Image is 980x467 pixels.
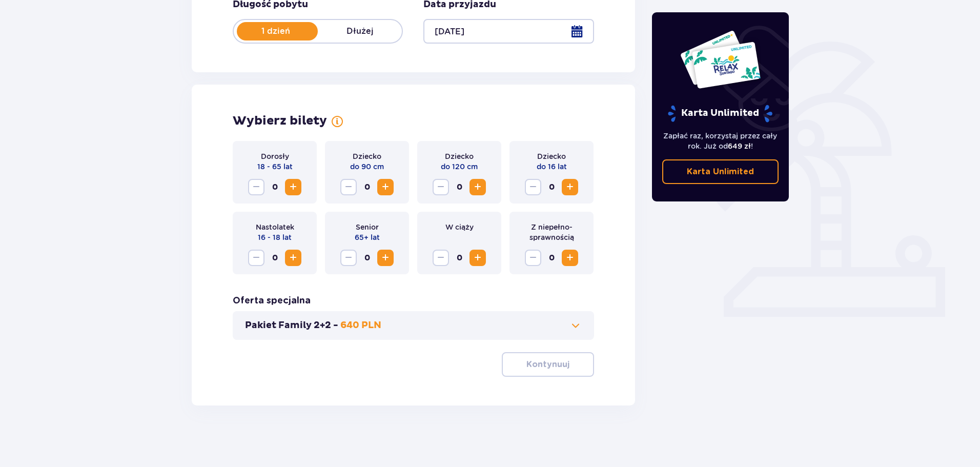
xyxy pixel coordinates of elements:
[728,142,751,150] span: 649 zł
[441,161,478,172] p: do 120 cm
[377,179,394,195] button: Increase
[359,179,375,195] span: 0
[340,319,381,332] p: 640 PLN
[451,179,467,195] span: 0
[233,295,311,307] p: Oferta specjalna
[353,151,381,161] p: Dziecko
[234,26,318,37] p: 1 dzień
[445,151,474,161] p: Dziecko
[248,250,264,266] button: Decrease
[451,250,467,266] span: 0
[667,105,773,123] p: Karta Unlimited
[318,26,402,37] p: Dłużej
[662,159,779,184] a: Karta Unlimited
[359,250,375,266] span: 0
[261,151,289,161] p: Dorosły
[543,179,560,195] span: 0
[433,179,449,195] button: Decrease
[537,161,567,172] p: do 16 lat
[502,352,594,377] button: Kontynuuj
[562,250,578,266] button: Increase
[445,222,474,232] p: W ciąży
[267,250,283,266] span: 0
[350,161,384,172] p: do 90 cm
[469,250,486,266] button: Increase
[258,232,292,242] p: 16 - 18 lat
[340,250,357,266] button: Decrease
[245,319,338,332] p: Pakiet Family 2+2 -
[233,113,327,129] p: Wybierz bilety
[257,161,293,172] p: 18 - 65 lat
[518,222,585,242] p: Z niepełno­sprawnością
[285,179,301,195] button: Increase
[433,250,449,266] button: Decrease
[355,232,380,242] p: 65+ lat
[256,222,294,232] p: Nastolatek
[267,179,283,195] span: 0
[687,166,754,177] p: Karta Unlimited
[525,179,541,195] button: Decrease
[377,250,394,266] button: Increase
[248,179,264,195] button: Decrease
[285,250,301,266] button: Increase
[245,319,582,332] button: Pakiet Family 2+2 -640 PLN
[562,179,578,195] button: Increase
[537,151,566,161] p: Dziecko
[526,359,569,370] p: Kontynuuj
[356,222,379,232] p: Senior
[469,179,486,195] button: Increase
[543,250,560,266] span: 0
[340,179,357,195] button: Decrease
[525,250,541,266] button: Decrease
[662,131,779,151] p: Zapłać raz, korzystaj przez cały rok. Już od !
